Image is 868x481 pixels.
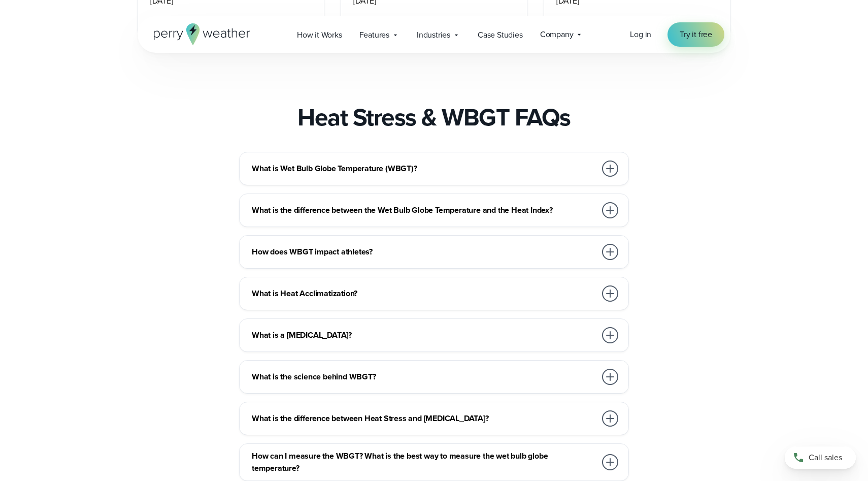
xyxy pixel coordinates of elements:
[630,28,651,40] span: Log in
[252,204,596,216] h3: What is the difference between the Wet Bulb Globe Temperature and the Heat Index?
[667,22,724,47] a: Try it free
[252,450,596,474] h3: How can I measure the WBGT? What is the best way to measure the wet bulb globe temperature?
[359,29,389,41] span: Features
[417,29,450,41] span: Industries
[252,287,596,300] h3: What is Heat Acclimatization?
[540,28,574,41] span: Company
[252,371,596,383] h3: What is the science behind WBGT?
[252,329,596,341] h3: What is a [MEDICAL_DATA]?
[252,246,596,258] h3: How does WBGT impact athletes?
[252,163,596,175] h3: What is Wet Bulb Globe Temperature (WBGT)?
[252,412,596,425] h3: What is the difference between Heat Stress and [MEDICAL_DATA]?
[785,446,856,469] a: Call sales
[680,28,712,41] span: Try it free
[288,24,351,45] a: How it Works
[478,29,523,41] span: Case Studies
[630,28,651,41] a: Log in
[809,452,842,464] span: Call sales
[469,24,531,45] a: Case Studies
[297,29,342,41] span: How it Works
[297,103,571,132] h2: Heat Stress & WBGT FAQs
